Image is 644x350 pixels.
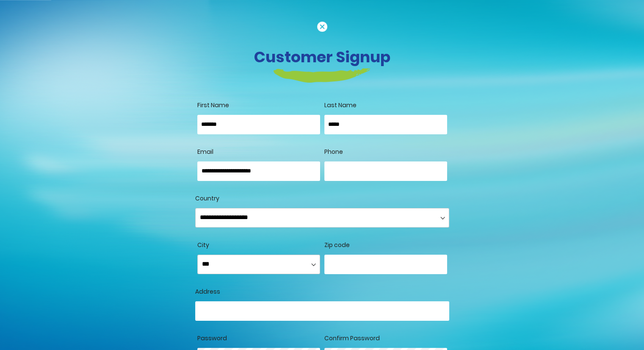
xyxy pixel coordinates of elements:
span: Confirm Password [324,334,380,342]
span: Phone [324,147,343,156]
img: login-heading-border.png [274,68,370,83]
span: First Name [197,101,229,109]
h3: Customer Signup [87,48,557,66]
span: Password [197,334,227,342]
span: Zip code [324,241,350,249]
span: Last Name [324,101,357,109]
span: City [197,241,209,249]
img: cancel [317,22,327,32]
span: Address [195,287,220,296]
span: Country [195,194,219,203]
span: Email [197,147,213,156]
